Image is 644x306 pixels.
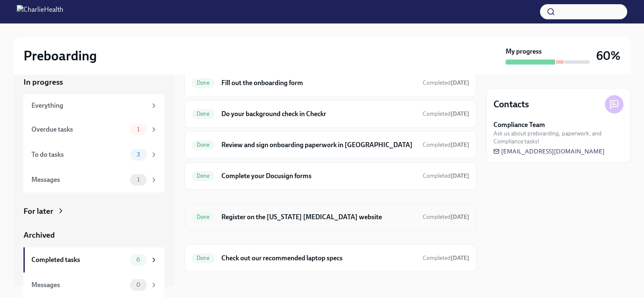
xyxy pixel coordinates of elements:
span: Done [192,142,215,148]
strong: My progress [506,47,542,56]
a: Completed tasks6 [23,247,164,272]
h6: Review and sign onboarding paperwork in [GEOGRAPHIC_DATA] [221,140,416,150]
a: DoneFill out the onboarding formCompleted[DATE] [192,76,469,90]
span: Done [192,214,215,220]
strong: Compliance Team [493,120,545,130]
h6: Complete your Docusign forms [221,171,416,181]
div: To do tasks [31,150,127,159]
div: Completed tasks [31,255,127,265]
strong: [DATE] [451,79,469,86]
a: For later [23,206,164,217]
span: 6 [131,257,145,263]
a: Messages0 [23,272,164,298]
strong: [DATE] [451,172,469,179]
a: Messages1 [23,167,164,192]
strong: [DATE] [451,141,469,148]
span: August 20th, 2025 11:24 [423,172,469,180]
span: Completed [423,172,469,179]
img: CharlieHealth [17,5,63,18]
span: Completed [423,254,469,262]
a: DoneRegister on the [US_STATE] [MEDICAL_DATA] websiteCompleted[DATE] [192,210,469,224]
span: August 20th, 2025 11:38 [423,110,469,118]
a: DoneDo your background check in CheckrCompleted[DATE] [192,107,469,121]
div: For later [23,206,53,217]
strong: [DATE] [451,254,469,262]
h6: Check out our recommended laptop specs [221,254,416,263]
span: August 18th, 2025 18:54 [423,79,469,87]
div: Messages [31,280,127,290]
span: Completed [423,110,469,117]
span: 1 [132,126,145,132]
span: Ask us about preboarding, paperwork, and Compliance tasks! [493,130,623,145]
a: [EMAIL_ADDRESS][DOMAIN_NAME] [493,147,605,156]
a: To do tasks3 [23,142,164,167]
a: DoneComplete your Docusign formsCompleted[DATE] [192,169,469,183]
span: Completed [423,213,469,220]
span: August 20th, 2025 11:37 [423,254,469,262]
span: Done [192,173,215,179]
h6: Fill out the onboarding form [221,78,416,88]
a: DoneCheck out our recommended laptop specsCompleted[DATE] [192,252,469,265]
strong: [DATE] [451,110,469,117]
a: Archived [23,230,164,241]
h6: Register on the [US_STATE] [MEDICAL_DATA] website [221,213,416,222]
div: Overdue tasks [31,125,127,134]
h2: Preboarding [23,47,97,64]
h3: 60% [596,48,621,63]
div: Messages [31,175,127,184]
span: August 18th, 2025 13:50 [423,213,469,221]
a: In progress [23,77,164,88]
span: Done [192,255,215,261]
span: 0 [131,282,145,288]
h6: Do your background check in Checkr [221,109,416,119]
span: Completed [423,79,469,86]
div: Everything [31,101,147,110]
a: DoneReview and sign onboarding paperwork in [GEOGRAPHIC_DATA]Completed[DATE] [192,138,469,152]
a: Overdue tasks1 [23,117,164,142]
span: Done [192,80,215,86]
span: Done [192,111,215,117]
span: August 18th, 2025 19:31 [423,141,469,149]
a: Everything [23,94,164,117]
strong: [DATE] [451,213,469,220]
span: 1 [132,176,145,183]
h4: Contacts [493,98,529,111]
span: 3 [132,151,145,158]
span: Completed [423,141,469,148]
